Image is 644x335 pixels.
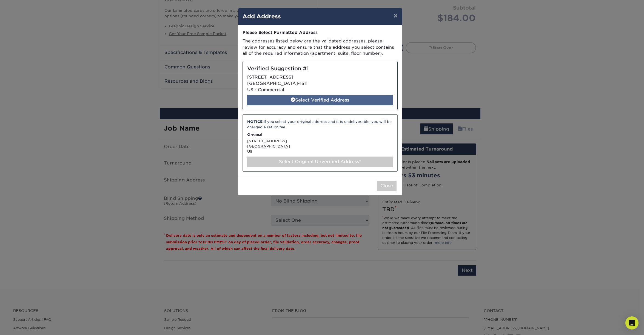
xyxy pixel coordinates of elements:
button: × [389,8,402,23]
div: Open Intercom Messenger [625,316,639,330]
h4: Add Address [243,12,398,21]
div: Select Original Unverified Address* [247,157,393,167]
div: [STREET_ADDRESS] [GEOGRAPHIC_DATA]-1511 US - Commercial [243,61,398,110]
div: Select Verified Address [247,95,393,105]
p: Original [247,132,393,137]
strong: NOTICE: [247,120,264,124]
h5: Verified Suggestion #1 [247,66,393,72]
p: The addresses listed below are the validated addresses, please review for accuracy and ensure tha... [243,38,398,57]
div: Please Select Formatted Address [243,30,398,36]
div: If you select your original address and it is undeliverable, you will be charged a return fee. [247,119,393,130]
button: Close [377,181,397,191]
div: [STREET_ADDRESS] [GEOGRAPHIC_DATA] US [243,114,398,171]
